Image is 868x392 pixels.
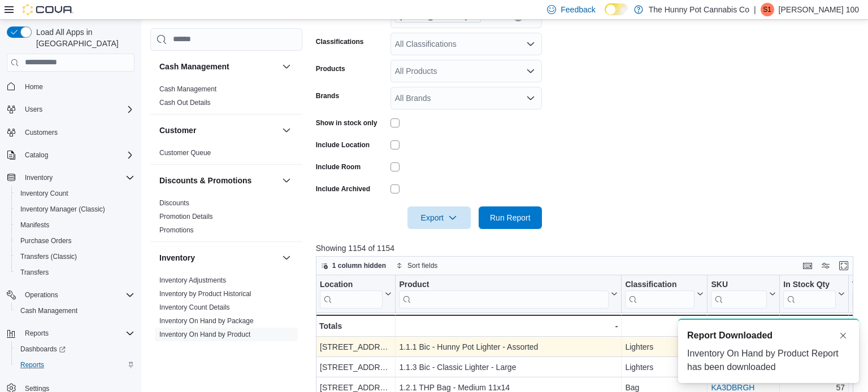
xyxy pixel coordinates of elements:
[761,3,774,16] div: Sarah 100
[20,126,62,139] a: Customers
[801,259,814,272] button: Keyboard shortcuts
[11,186,139,201] button: Inventory Count
[159,252,195,263] h3: Inventory
[783,279,836,290] div: In Stock Qty
[763,3,771,16] span: S1
[316,184,370,193] label: Include Archived
[159,317,254,325] a: Inventory On Hand by Package
[16,234,134,248] span: Purchase Orders
[11,265,139,280] button: Transfers
[16,187,73,200] a: Inventory Count
[649,3,749,16] p: The Hunny Pot Cannabis Co
[159,303,230,311] a: Inventory Count Details
[16,266,53,279] a: Transfers
[11,303,139,319] button: Cash Management
[159,330,250,339] span: Inventory On Hand by Product
[320,360,392,374] div: [STREET_ADDRESS]
[836,329,850,342] button: Dismiss toast
[159,199,189,208] span: Discounts
[625,360,704,374] div: Lighters
[16,342,134,356] span: Dashboards
[159,213,213,221] a: Promotion Details
[20,221,49,230] span: Manifests
[2,287,139,303] button: Operations
[159,99,211,107] a: Cash Out Details
[280,124,293,137] button: Customer
[2,102,139,117] button: Users
[407,261,437,270] span: Sort fields
[20,148,53,162] button: Catalog
[25,290,58,299] span: Operations
[754,3,756,16] p: |
[280,60,293,73] button: Cash Management
[11,249,139,265] button: Transfers (Classic)
[20,345,66,354] span: Dashboards
[20,327,134,340] span: Reports
[625,279,704,308] button: Classification
[320,279,383,290] div: Location
[20,205,105,214] span: Inventory Manager (Classic)
[11,233,139,249] button: Purchase Orders
[159,343,228,353] span: Inventory Transactions
[479,206,542,229] button: Run Report
[837,259,850,272] button: Enter fullscreen
[16,218,134,232] span: Manifests
[16,218,54,232] a: Manifests
[779,3,859,16] p: [PERSON_NAME] 100
[332,261,386,270] span: 1 column hidden
[20,306,77,315] span: Cash Management
[20,103,134,116] span: Users
[399,340,618,354] div: 1.1.1 Bic - Hunny Pot Lighter - Assorted
[159,344,228,352] a: Inventory Transactions
[16,187,134,200] span: Inventory Count
[159,226,194,235] span: Promotions
[316,259,390,272] button: 1 column hidden
[625,340,704,354] div: Lighters
[2,170,139,186] button: Inventory
[280,174,293,187] button: Discounts & Promotions
[316,243,859,254] p: Showing 1154 of 1154
[316,64,345,73] label: Products
[687,329,850,342] div: Notification
[316,37,364,46] label: Classifications
[23,4,73,15] img: Cova
[2,124,139,140] button: Customers
[159,125,277,136] button: Customer
[316,162,361,171] label: Include Room
[159,125,196,136] h3: Customer
[399,279,609,308] div: Product
[25,128,58,137] span: Customers
[783,279,836,308] div: In Stock Qty
[20,80,47,94] a: Home
[687,347,850,374] div: Inventory On Hand by Product Report has been downloaded
[159,98,211,107] span: Cash Out Details
[25,105,42,114] span: Users
[20,171,57,184] button: Inventory
[16,202,110,216] a: Inventory Manager (Classic)
[159,276,226,284] a: Inventory Adjustments
[526,67,535,76] button: Open list of options
[711,279,776,308] button: SKU
[159,331,250,338] a: Inventory On Hand by Product
[159,212,213,221] span: Promotion Details
[407,206,471,229] button: Export
[711,279,767,308] div: SKU URL
[11,201,139,217] button: Inventory Manager (Classic)
[399,279,609,290] div: Product
[625,279,695,308] div: Classification
[320,340,392,354] div: [STREET_ADDRESS]
[320,279,383,308] div: Location
[16,266,134,279] span: Transfers
[605,3,628,15] input: Dark Mode
[20,288,134,302] span: Operations
[16,234,76,248] a: Purchase Orders
[25,151,48,160] span: Catalog
[490,212,531,223] span: Run Report
[159,61,277,72] button: Cash Management
[16,250,134,263] span: Transfers (Classic)
[625,319,704,333] div: -
[159,226,194,234] a: Promotions
[16,358,49,372] a: Reports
